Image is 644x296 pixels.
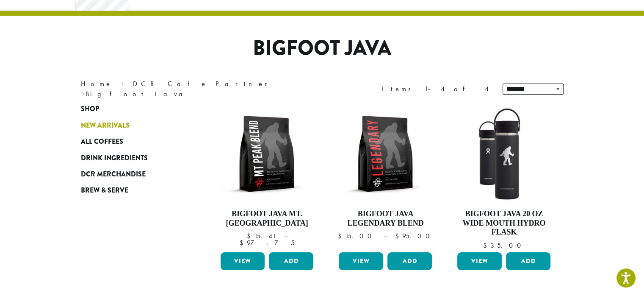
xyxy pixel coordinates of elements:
button: Add [269,252,313,270]
span: All Coffees [81,137,123,147]
span: Drink Ingredients [81,153,148,164]
h4: Bigfoot Java 20 oz Wide Mouth Hydro Flask [455,209,553,237]
div: Items 1-4 of 4 [381,84,490,94]
img: BFJ_MtPeak_12oz-300x300.png [218,105,315,203]
span: › [121,76,124,89]
a: Bigfoot Java 20 oz Wide Mouth Hydro Flask $35.00 [455,105,553,249]
bdi: 97.75 [239,238,294,247]
a: View [457,252,502,270]
h4: Bigfoot Java Legendary Blend [337,209,434,228]
nav: Breadcrumb [81,79,310,99]
img: BFJ_Legendary_12oz-300x300.png [337,105,434,203]
span: – [383,232,387,240]
a: All Coffees [81,134,182,150]
a: New Arrivals [81,117,182,134]
span: Shop [81,104,99,114]
span: $ [246,232,254,240]
a: Drink Ingredients [81,150,182,166]
h4: Bigfoot Java Mt. [GEOGRAPHIC_DATA] [218,209,316,228]
img: LO2867-BFJ-Hydro-Flask-20oz-WM-wFlex-Sip-Lid-Black-300x300.jpg [455,105,553,203]
a: Shop [81,101,182,117]
span: $ [239,238,246,247]
a: Bigfoot Java Mt. [GEOGRAPHIC_DATA] [218,105,316,249]
a: DCR Cafe Partner [133,79,273,88]
span: $ [337,232,345,240]
bdi: 15.00 [337,232,375,240]
span: › [82,86,85,99]
span: New Arrivals [81,120,130,131]
bdi: 35.00 [483,241,525,250]
bdi: 95.00 [395,232,433,240]
a: View [339,252,383,270]
span: – [284,232,287,240]
span: Brew & Serve [81,185,128,196]
span: $ [395,232,402,240]
button: Add [506,252,550,270]
h1: Bigfoot Java [75,36,570,61]
a: Home [81,79,112,88]
a: DCR Merchandise [81,166,182,182]
a: Brew & Serve [81,182,182,198]
bdi: 15.41 [246,232,276,240]
button: Add [387,252,432,270]
span: DCR Merchandise [81,169,146,180]
a: Bigfoot Java Legendary Blend [337,105,434,249]
a: View [221,252,265,270]
span: $ [483,241,490,250]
